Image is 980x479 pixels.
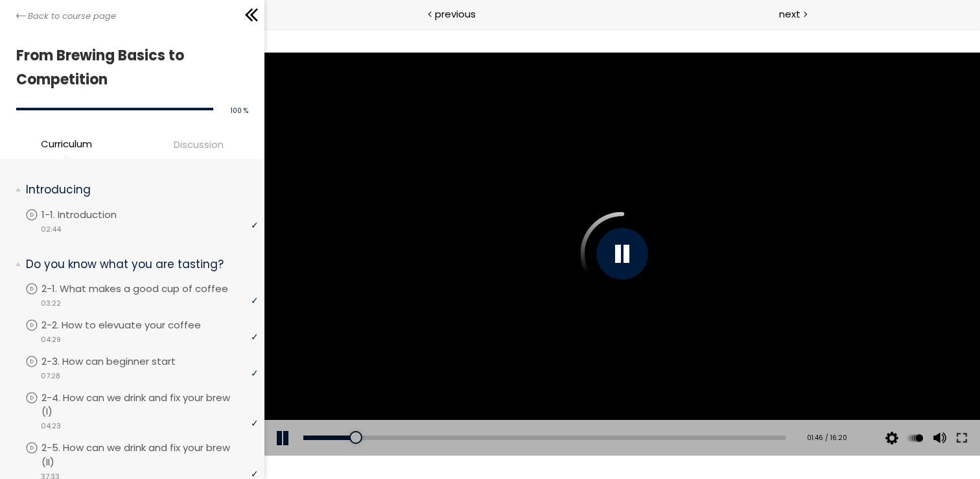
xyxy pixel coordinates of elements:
[26,256,248,273] p: Do you know what you are tasting?
[41,298,61,309] span: 03:22
[41,282,254,296] p: 2-1. What makes a good cup of coffee
[639,391,662,428] div: Change playback rate
[41,224,61,235] span: 02:44
[16,43,242,92] h1: From Brewing Basics to Competition
[26,182,248,198] p: Introducing
[41,421,61,432] span: 04:23
[779,6,800,21] span: next
[41,354,202,369] p: 2-3. How can beginner start
[664,391,684,428] button: Volume
[618,391,637,428] button: Video quality
[41,441,258,469] p: 2-5. How can we drink and fix your brew (II)
[41,371,60,382] span: 07:28
[28,10,116,23] span: Back to course page
[41,136,92,151] span: Curriculum
[41,208,143,222] p: 1-1. Introduction
[41,318,227,332] p: 2-2. How to elevuate your coffee
[231,106,248,116] span: 100 %
[41,334,61,345] span: 04:29
[641,391,660,428] button: Play back rate
[41,391,258,419] p: 2-4. How can we drink and fix your brew (I)
[533,404,583,415] div: 01:46 / 16:20
[16,10,116,23] a: Back to course page
[435,6,476,21] span: previous
[174,137,224,152] span: Discussion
